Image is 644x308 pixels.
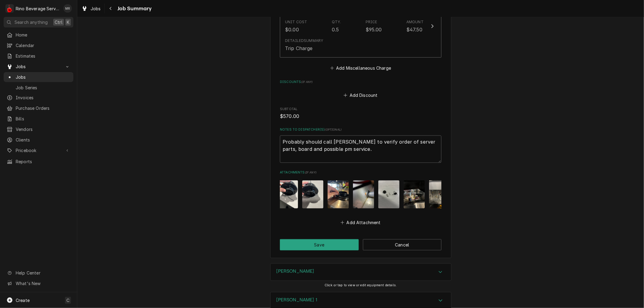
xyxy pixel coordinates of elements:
div: Trip Charge [285,45,313,52]
div: Button Group [280,239,441,250]
span: ( if any ) [305,171,316,174]
a: Invoices [4,93,73,103]
div: Rino Beverage Service's Avatar [5,4,14,13]
span: Jobs [16,74,70,80]
h3: [PERSON_NAME] 1 [277,297,317,303]
span: Home [16,32,70,38]
div: Subtotal [280,107,441,120]
span: Calendar [16,42,70,49]
h3: [PERSON_NAME] [277,268,314,274]
span: C [66,297,69,303]
div: MR [63,4,72,13]
div: Attachments [280,170,441,227]
a: Bills [4,114,73,124]
img: 348qaPPTeaW35mLaI8Dd [277,180,298,208]
label: Discounts [280,80,441,84]
button: Add Miscellaneous Charge [329,64,392,72]
span: Bills [16,116,70,122]
img: 35JqyGRQR6wA8qjvE27g [328,180,349,208]
img: j0GWSPUQROeOjqQmX1un [302,180,323,208]
span: Help Center [16,270,70,276]
span: Subtotal [280,113,441,120]
div: R [5,4,14,13]
div: $0.00 [285,26,299,33]
a: Clients [4,135,73,145]
img: 6wyOft14TX2ktT22KbJz [429,180,450,208]
div: Price [366,19,377,25]
span: Purchase Orders [16,105,70,111]
a: Jobs [79,4,103,14]
a: Go to Pricebook [4,145,73,155]
span: Search anything [14,19,48,25]
div: 0.5 [332,26,339,33]
button: Add Attachment [340,218,382,227]
span: Jobs [16,63,61,70]
div: $95.00 [366,26,382,33]
div: Unit Cost [285,19,307,25]
div: Melissa Rinehart's Avatar [63,4,72,13]
button: Navigate back [106,4,116,13]
a: Go to Help Center [4,268,73,278]
span: Ctrl [55,19,62,25]
button: Save [280,239,359,250]
a: Reports [4,157,73,167]
span: Invoices [16,94,70,101]
div: Accordion Header [271,264,451,281]
div: Button Group Row [280,239,441,250]
button: Cancel [363,239,442,250]
button: Add Discount [343,91,379,100]
div: $47.50 [406,26,422,33]
textarea: Probably should call [PERSON_NAME] to verify order of server parts, board and possible pm service. [280,135,441,163]
a: Jobs [4,72,73,82]
span: $570.00 [280,113,299,119]
span: Jobs [91,5,101,12]
label: Notes to Dispatcher(s) [280,127,441,132]
div: Brewer [270,263,451,281]
a: Home [4,30,73,40]
span: Job Summary [116,5,152,13]
button: Accordion Details Expand Trigger [271,264,451,281]
img: HtdyNxhjQByh2Z9U0Pol [404,180,425,208]
a: Go to Jobs [4,62,73,71]
span: ( optional ) [325,128,342,131]
span: What's New [16,280,70,287]
a: Estimates [4,51,73,61]
span: Estimates [16,53,70,59]
span: Vendors [16,126,70,132]
div: Amount [406,19,424,25]
div: Discounts [280,80,441,100]
span: K [67,19,69,25]
span: Job Series [16,84,70,91]
a: Go to What's New [4,278,73,288]
span: Create [16,298,30,303]
a: Calendar [4,40,73,50]
span: Click or tap to view or edit equipment details. [325,283,397,287]
div: Rino Beverage Service [16,5,60,12]
span: Pricebook [16,147,61,154]
a: Vendors [4,124,73,134]
div: Qty. [332,19,341,25]
div: Notes to Dispatcher(s) [280,127,441,163]
img: Qdt74sv7SoGdYF9qt72b [353,180,374,208]
a: Job Series [4,83,73,93]
a: Purchase Orders [4,103,73,113]
span: Subtotal [280,107,441,112]
span: Reports [16,158,70,165]
span: ( if any ) [301,80,312,84]
img: S3p9iyyxQpulzRmrwjI3 [378,180,399,208]
span: Clients [16,137,70,143]
button: Search anythingCtrlK [4,17,73,27]
div: Detailed Summary [285,38,323,43]
label: Attachments [280,170,441,175]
